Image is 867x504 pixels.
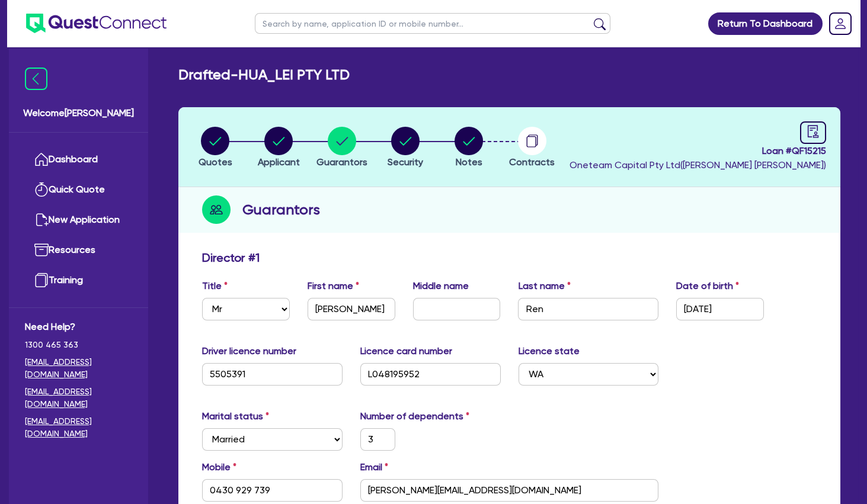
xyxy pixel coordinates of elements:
img: training [34,273,49,287]
label: Date of birth [676,279,739,293]
span: Applicant [258,156,300,168]
span: Quotes [199,156,232,168]
span: Welcome [PERSON_NAME] [23,106,134,120]
label: Middle name [413,279,469,293]
img: new-application [34,213,49,227]
label: Number of dependents [360,409,469,423]
span: Oneteam Capital Pty Ltd ( [PERSON_NAME] [PERSON_NAME] ) [570,159,826,171]
img: quest-connect-logo-blue [26,14,167,33]
button: Quotes [198,126,233,170]
label: Licence card number [360,344,452,358]
button: Contracts [508,126,555,170]
span: Notes [456,156,482,168]
span: Guarantors [316,156,367,168]
span: Security [388,156,423,168]
label: Marital status [202,409,269,423]
input: DD / MM / YYYY [676,298,764,320]
button: Notes [454,126,484,170]
span: audit [807,125,820,138]
a: Training [25,265,132,296]
span: 1300 465 363 [25,339,132,351]
button: Guarantors [316,126,368,170]
img: step-icon [202,195,231,224]
button: Applicant [257,126,300,170]
a: [EMAIL_ADDRESS][DOMAIN_NAME] [25,415,132,440]
a: Dashboard [25,145,132,175]
label: Mobile [202,460,236,474]
label: Email [360,460,388,474]
span: Loan # QF15215 [570,144,826,158]
span: Need Help? [25,320,132,334]
a: [EMAIL_ADDRESS][DOMAIN_NAME] [25,356,132,381]
a: Quick Quote [25,175,132,205]
a: Resources [25,235,132,265]
label: Licence state [519,344,580,358]
button: Security [387,126,424,170]
label: Title [202,279,228,293]
img: quick-quote [34,182,49,197]
input: Search by name, application ID or mobile number... [255,13,610,34]
img: icon-menu-close [25,68,47,90]
h2: Guarantors [242,199,320,220]
h3: Director # 1 [202,251,260,265]
a: Dropdown toggle [825,8,856,39]
h2: Drafted - HUA_LEI PTY LTD [178,66,350,84]
label: First name [308,279,359,293]
label: Last name [518,279,570,293]
span: Contracts [509,156,555,168]
a: New Application [25,205,132,235]
a: Return To Dashboard [708,12,823,35]
a: [EMAIL_ADDRESS][DOMAIN_NAME] [25,386,132,410]
a: audit [800,121,826,144]
img: resources [34,243,49,257]
label: Driver licence number [202,344,296,358]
